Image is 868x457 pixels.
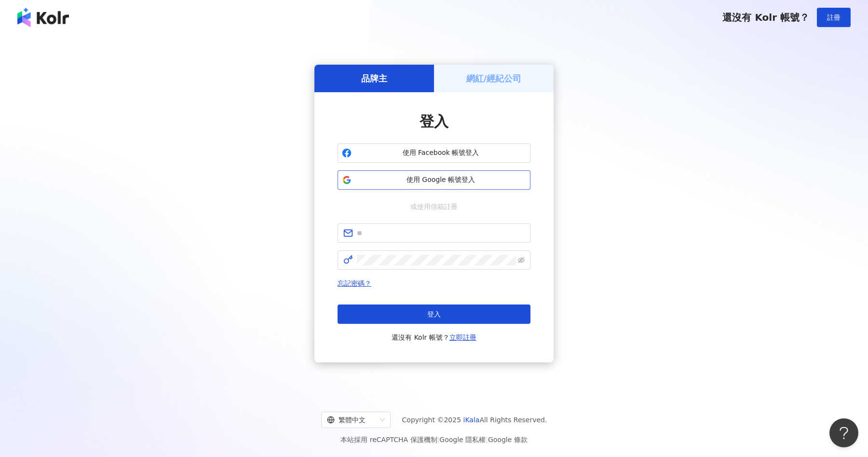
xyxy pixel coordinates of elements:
span: | [437,436,440,443]
span: 登入 [427,310,441,318]
span: 還沒有 Kolr 帳號？ [722,12,809,23]
div: 繁體中文 [327,412,376,428]
span: eye-invisible [518,257,525,263]
a: iKala [463,416,480,424]
a: Google 條款 [488,436,528,443]
button: 使用 Facebook 帳號登入 [338,143,530,163]
span: Copyright © 2025 All Rights Reserved. [402,414,547,426]
h5: 網紅/經紀公司 [466,72,522,84]
button: 登入 [338,305,530,324]
a: Google 隱私權 [439,436,486,443]
span: 使用 Google 帳號登入 [355,175,526,185]
span: 或使用信箱註冊 [404,201,464,212]
h5: 品牌主 [361,72,387,84]
button: 使用 Google 帳號登入 [338,170,530,190]
a: 立即註冊 [449,333,476,341]
iframe: Help Scout Beacon - Open [829,418,858,447]
span: 本站採用 reCAPTCHA 保護機制 [340,434,527,445]
span: | [486,436,488,443]
img: logo [17,8,69,27]
span: 使用 Facebook 帳號登入 [355,148,526,158]
a: 忘記密碼？ [338,279,371,287]
span: 還沒有 Kolr 帳號？ [392,332,476,343]
span: 註冊 [827,14,841,21]
button: 註冊 [817,8,851,27]
span: 登入 [420,113,448,130]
